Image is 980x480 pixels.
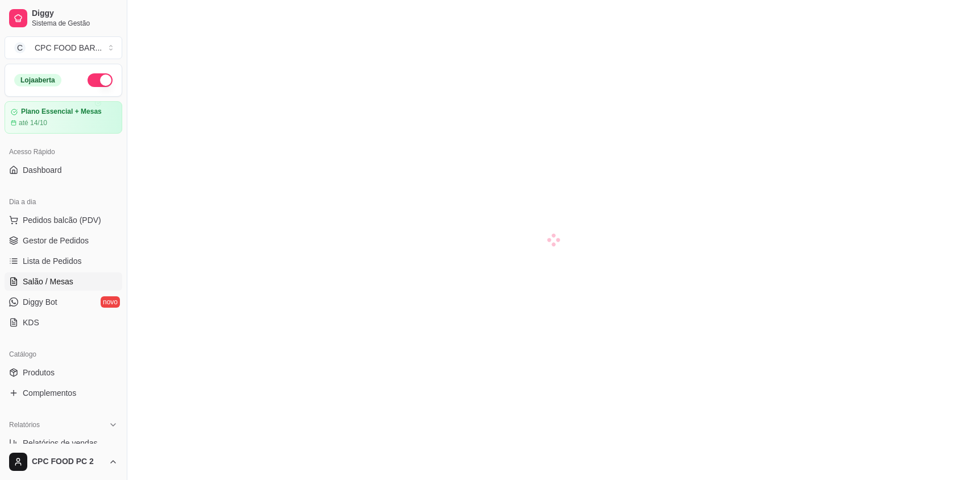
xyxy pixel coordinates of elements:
span: CPC FOOD PC 2 [32,457,104,467]
div: Loja aberta [14,74,61,86]
span: Pedidos balcão (PDV) [23,214,101,226]
a: Lista de Pedidos [5,252,122,270]
span: Relatórios [9,420,40,429]
a: Gestor de Pedidos [5,231,122,250]
span: Relatórios de vendas [23,437,98,449]
span: Diggy Bot [23,296,57,308]
a: DiggySistema de Gestão [5,5,122,32]
span: Salão / Mesas [23,276,73,287]
button: Alterar Status [88,73,113,87]
span: Gestor de Pedidos [23,235,89,246]
div: Acesso Rápido [5,143,122,161]
button: Select a team [5,36,122,59]
span: Complementos [23,387,76,399]
a: Produtos [5,363,122,382]
button: CPC FOOD PC 2 [5,448,122,475]
a: Plano Essencial + Mesasaté 14/10 [5,101,122,134]
article: até 14/10 [19,118,47,127]
a: Salão / Mesas [5,272,122,291]
a: Dashboard [5,161,122,179]
a: Relatórios de vendas [5,434,122,452]
a: Complementos [5,384,122,402]
span: Lista de Pedidos [23,255,82,267]
span: Diggy [32,9,118,19]
span: KDS [23,317,39,328]
a: KDS [5,313,122,332]
span: C [14,42,26,53]
span: Dashboard [23,164,62,176]
span: Sistema de Gestão [32,19,118,28]
span: Produtos [23,367,55,378]
div: Dia a dia [5,193,122,211]
div: CPC FOOD BAR ... [35,42,102,53]
div: Catálogo [5,345,122,363]
article: Plano Essencial + Mesas [21,107,102,116]
button: Pedidos balcão (PDV) [5,211,122,229]
a: Diggy Botnovo [5,293,122,311]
